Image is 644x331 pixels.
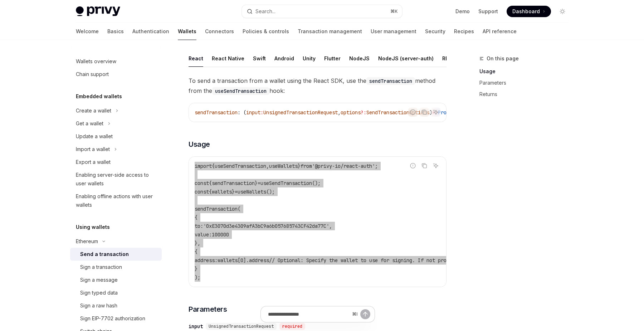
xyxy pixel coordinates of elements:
[255,7,275,16] div: Search...
[557,6,568,17] button: Toggle dark mode
[70,312,162,325] a: Sign EIP-7702 authorization
[76,237,98,246] div: Ethereum
[312,180,321,186] span: ();
[341,109,361,116] span: options
[80,301,117,310] div: Sign a raw hash
[249,257,269,264] span: address
[454,23,474,40] a: Recipes
[479,66,574,77] a: Usage
[298,163,301,169] span: }
[408,161,418,170] button: Report incorrect code
[80,263,122,271] div: Sign a transaction
[70,235,162,248] button: Toggle Ethereum section
[371,23,416,40] a: User management
[189,50,203,67] div: React
[263,109,338,116] span: UnsignedTransactionRequest
[483,23,517,40] a: API reference
[243,257,249,264] span: ].
[76,6,120,16] img: light logo
[70,190,162,211] a: Enabling offline actions with user wallets
[478,8,498,15] a: Support
[76,92,122,101] h5: Embedded wallets
[303,50,316,67] div: Unity
[132,23,169,40] a: Authentication
[366,77,415,85] code: sendTransaction
[431,161,440,170] button: Ask AI
[375,163,378,169] span: ;
[258,180,260,186] span: =
[243,23,289,40] a: Policies & controls
[209,189,212,195] span: {
[240,257,243,264] span: 0
[70,299,162,312] a: Sign a raw hash
[329,223,332,229] span: ,
[76,192,157,209] div: Enabling offline actions with user wallets
[442,50,465,67] div: REST API
[212,231,229,238] span: 100000
[107,23,124,40] a: Basics
[242,5,402,18] button: Open search
[76,171,157,188] div: Enabling server-side access to user wallets
[195,266,197,272] span: }
[260,109,263,116] span: :
[260,180,312,186] span: useSendTransaction
[218,257,238,264] span: wallets
[269,257,552,264] span: // Optional: Specify the wallet to use for signing. If not provided, the first wallet will be used.
[70,248,162,261] a: Send a transaction
[76,158,111,166] div: Export a wallet
[212,189,232,195] span: wallets
[274,50,294,67] div: Android
[268,306,349,322] input: Ask a question...
[507,6,551,17] a: Dashboard
[178,23,196,40] a: Wallets
[253,50,266,67] div: Swift
[80,314,145,323] div: Sign EIP-7702 authorization
[212,180,255,186] span: sendTransaction
[195,189,209,195] span: const
[238,206,240,212] span: (
[195,249,197,255] span: {
[349,50,370,67] div: NodeJS
[455,8,470,15] a: Demo
[209,180,212,186] span: {
[70,156,162,169] a: Export a wallet
[70,261,162,274] a: Sign a transaction
[238,189,266,195] span: useWallets
[512,8,540,15] span: Dashboard
[80,289,118,297] div: Sign typed data
[70,169,162,190] a: Enabling server-side access to user wallets
[235,189,238,195] span: =
[238,109,246,116] span: : (
[70,143,162,156] button: Toggle Import a wallet section
[70,104,162,117] button: Toggle Create a wallet section
[246,109,260,116] span: input
[361,109,366,116] span: ?:
[195,231,212,238] span: value:
[301,163,312,169] span: from
[238,257,240,264] span: [
[232,189,235,195] span: }
[195,214,197,221] span: {
[266,189,275,195] span: ();
[76,57,116,66] div: Wallets overview
[76,119,103,128] div: Get a wallet
[420,107,429,117] button: Copy the contents from the code block
[76,70,109,79] div: Chain support
[195,109,238,116] span: sendTransaction
[212,87,269,95] code: useSendTransaction
[203,223,329,229] span: '0xE3070d3e4309afA3bC9a6b057685743CF42da77C'
[195,240,200,246] span: },
[212,163,215,169] span: {
[390,9,398,14] span: ⌘ K
[195,163,212,169] span: import
[76,23,99,40] a: Welcome
[195,257,218,264] span: address:
[212,50,244,67] div: React Native
[189,76,447,96] span: To send a transaction from a wallet using the React SDK, use the method from the hook:
[420,161,429,170] button: Copy the contents from the code block
[195,223,203,229] span: to:
[70,130,162,143] a: Update a wallet
[70,117,162,130] button: Toggle Get a wallet section
[360,309,370,319] button: Send message
[298,23,362,40] a: Transaction management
